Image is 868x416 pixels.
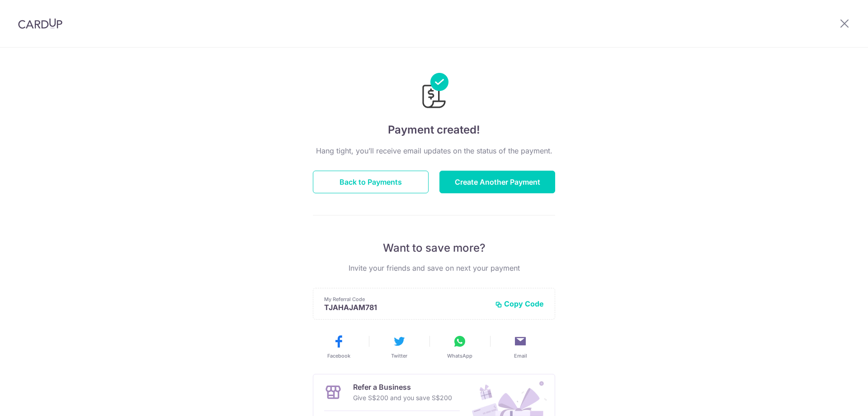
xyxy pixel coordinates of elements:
[312,334,365,359] button: Facebook
[18,18,62,29] img: CardUp
[324,303,488,312] p: TJAHAJAM781
[391,352,407,359] span: Twitter
[514,352,527,359] span: Email
[495,299,544,308] button: Copy Code
[313,145,555,156] p: Hang tight, you’ll receive email updates on the status of the payment.
[353,392,452,403] p: Give S$200 and you save S$200
[433,334,486,359] button: WhatsApp
[327,352,350,359] span: Facebook
[447,352,472,359] span: WhatsApp
[420,73,448,111] img: Payments
[439,171,555,193] button: Create Another Payment
[494,334,547,359] button: Email
[324,296,488,303] p: My Referral Code
[313,171,429,193] button: Back to Payments
[313,241,555,255] p: Want to save more?
[313,122,555,138] h4: Payment created!
[313,263,555,273] p: Invite your friends and save on next your payment
[353,382,452,392] p: Refer a Business
[373,334,426,359] button: Twitter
